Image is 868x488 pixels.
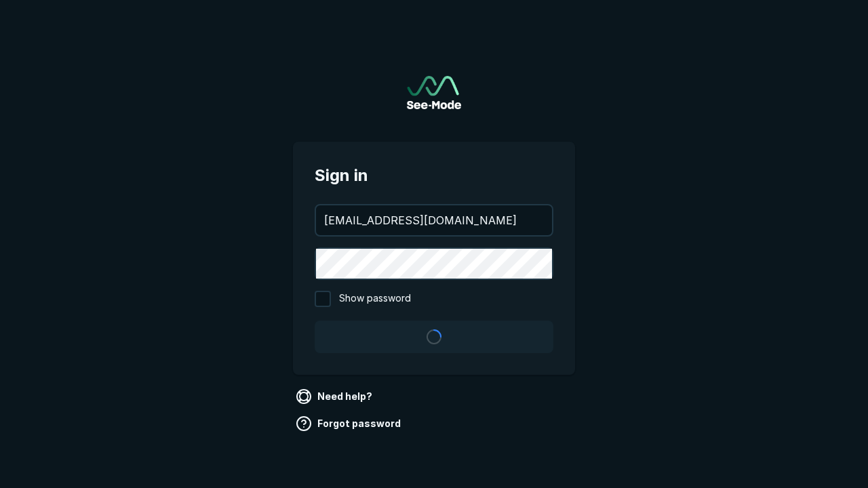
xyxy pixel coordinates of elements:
a: Forgot password [293,413,406,434]
a: Need help? [293,386,378,407]
input: your@email.com [316,205,552,235]
span: Sign in [315,163,553,188]
a: Go to sign in [407,76,461,109]
img: See-Mode Logo [407,76,461,109]
span: Show password [339,291,411,307]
